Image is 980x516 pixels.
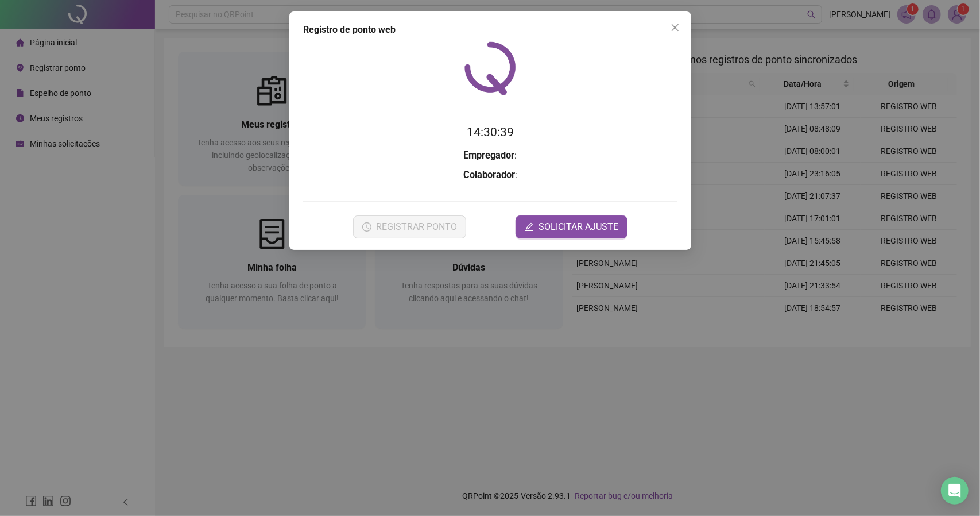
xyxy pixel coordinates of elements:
[467,125,514,139] time: 14:30:39
[303,148,677,163] h3: :
[463,170,515,180] strong: Colaborador
[666,18,684,37] button: Close
[303,23,677,37] div: Registro de ponto web
[516,215,627,238] button: editSOLICITAR AJUSTE
[303,168,677,183] h3: :
[671,23,680,32] span: close
[941,477,969,505] div: Open Intercom Messenger
[539,220,618,234] span: SOLICITAR AJUSTE
[353,215,466,238] button: REGISTRAR PONTO
[464,41,516,95] img: QRPoint
[463,150,514,161] strong: Empregador
[525,222,534,232] span: edit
